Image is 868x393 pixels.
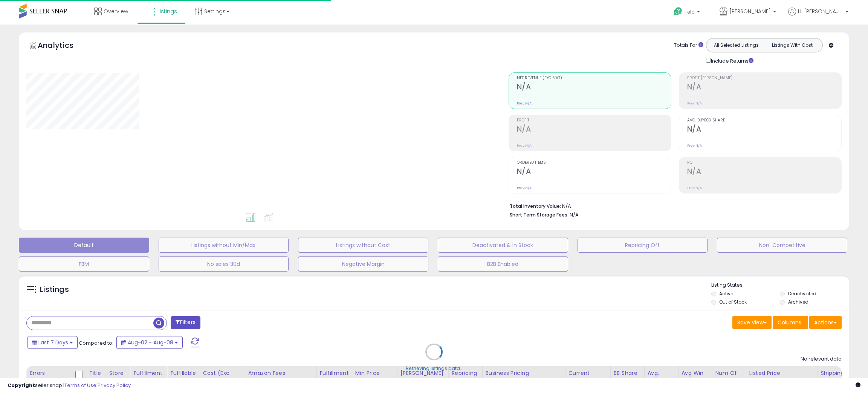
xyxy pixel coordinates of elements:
[517,186,532,190] small: Prev: N/A
[687,143,702,148] small: Prev: N/A
[298,256,428,272] button: Negative Margin
[685,9,695,15] span: Help
[38,40,88,52] h5: Analytics
[159,256,289,272] button: No sales 30d
[578,238,708,253] button: Repricing Off
[687,125,841,135] h2: N/A
[687,76,841,80] span: Profit [PERSON_NAME]
[717,238,847,253] button: Non-Competitive
[668,1,708,25] a: Help
[104,8,128,15] span: Overview
[673,7,683,16] i: Get Help
[517,125,671,135] h2: N/A
[517,101,532,106] small: Prev: N/A
[517,118,671,123] span: Profit
[700,56,763,65] div: Include Returns
[8,382,131,389] div: seller snap | |
[438,256,568,272] button: B2B Enabled
[159,238,289,253] button: Listings without Min/Max
[788,8,848,25] a: Hi [PERSON_NAME]
[687,101,702,106] small: Prev: N/A
[687,186,702,190] small: Prev: N/A
[687,118,841,123] span: Avg. Buybox Share
[406,365,462,372] div: Retrieving listings data..
[298,238,428,253] button: Listings without Cost
[19,256,149,272] button: FBM
[157,8,177,15] span: Listings
[729,8,771,15] span: [PERSON_NAME]
[8,382,35,389] strong: Copyright
[764,40,820,50] button: Listings With Cost
[687,167,841,177] h2: N/A
[687,161,841,165] span: ROI
[687,83,841,93] h2: N/A
[798,8,843,15] span: Hi [PERSON_NAME]
[510,212,568,218] b: Short Term Storage Fees:
[517,83,671,93] h2: N/A
[510,201,836,210] li: N/A
[438,238,568,253] button: Deactivated & In Stock
[517,143,532,148] small: Prev: N/A
[517,167,671,177] h2: N/A
[510,203,561,209] b: Total Inventory Value:
[517,161,671,165] span: Ordered Items
[708,40,764,50] button: All Selected Listings
[570,211,579,218] span: N/A
[674,42,703,49] div: Totals For
[517,76,671,80] span: Net Revenue (Exc. VAT)
[19,238,149,253] button: Default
